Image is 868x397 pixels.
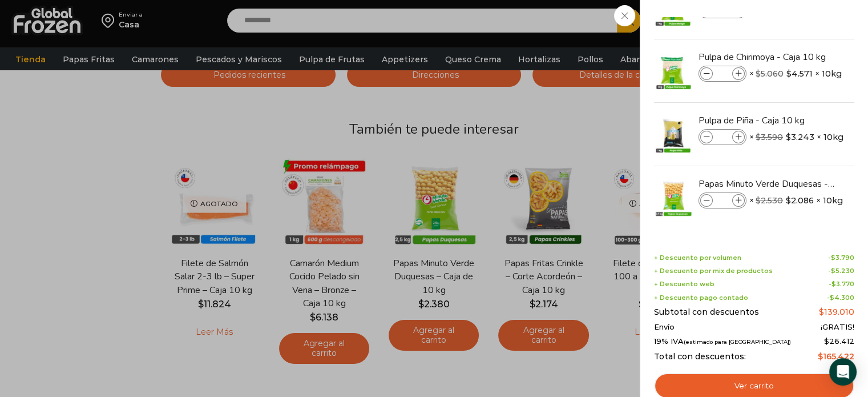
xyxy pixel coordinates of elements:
[714,131,731,143] input: Product quantity
[831,280,854,288] bdi: 3.770
[786,131,814,143] bdi: 3.243
[654,337,791,346] span: 19% IVA
[684,339,791,345] small: (estimado para [GEOGRAPHIC_DATA])
[786,131,791,143] span: $
[786,195,791,206] span: $
[756,132,783,142] bdi: 3.590
[699,114,834,127] a: Pulpa de Piña - Caja 10 kg
[828,267,854,275] span: -
[830,294,854,302] bdi: 4.300
[756,69,761,79] span: $
[654,280,714,288] span: + Descuento web
[831,254,835,262] span: $
[786,195,814,206] bdi: 2.086
[831,267,854,275] bdi: 5.230
[756,195,783,206] bdi: 2.530
[828,254,854,262] span: -
[824,336,829,346] span: $
[714,67,731,80] input: Product quantity
[819,307,824,317] span: $
[749,129,843,145] span: × × 10kg
[821,323,854,332] span: ¡GRATIS!
[654,307,759,317] span: Subtotal con descuentos
[749,193,843,208] span: × × 10kg
[654,294,748,302] span: + Descuento pago contado
[786,68,792,79] span: $
[827,294,854,302] span: -
[756,195,761,206] span: $
[654,323,675,332] span: Envío
[829,358,857,386] div: Open Intercom Messenger
[756,132,761,142] span: $
[818,351,823,362] span: $
[831,254,854,262] bdi: 3.790
[831,280,836,288] span: $
[818,351,854,362] bdi: 165.422
[699,178,834,190] a: Papas Minuto Verde Duquesas - Caja de 10 kg
[819,307,854,317] bdi: 139.010
[699,51,834,63] a: Pulpa de Chirimoya - Caja 10 kg
[654,267,773,275] span: + Descuento por mix de productos
[654,352,746,362] span: Total con descuentos:
[829,280,854,288] span: -
[830,294,834,302] span: $
[756,69,784,79] bdi: 5.060
[749,66,842,82] span: × × 10kg
[714,194,731,207] input: Product quantity
[824,336,854,346] span: 26.412
[831,267,835,275] span: $
[654,254,741,262] span: + Descuento por volumen
[786,68,813,79] bdi: 4.571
